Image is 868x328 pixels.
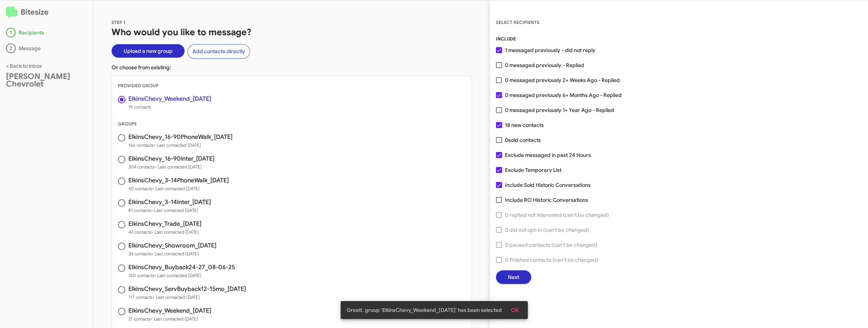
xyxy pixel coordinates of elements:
span: 0 replied not interested (can't be changed) [505,210,609,219]
span: OK [511,303,519,317]
div: 1 [6,28,16,37]
span: • Last contacted [DATE] [154,273,201,278]
span: • Last contacted [DATE] [155,164,202,170]
span: 0 messaged previously 6+ Months Ago - Replied [505,91,622,100]
h3: ElkinsChevy_Trade_[DATE] [128,221,201,227]
h3: ElkinsChevy_3-14Inter_[DATE] [128,199,211,205]
span: 0 paused contacts (can't be changed) [505,240,597,249]
span: 117 contacts [128,294,246,301]
h3: ElkinsChevy_3-14PhoneWalk_[DATE] [128,177,229,183]
button: Upload a new group [112,44,185,58]
span: 0 messaged previously 2+ Weeks Ago - Replied [505,76,620,85]
span: • Last contacted [DATE] [154,142,201,148]
img: logo-minimal.svg [6,7,18,19]
span: 0 finished contacts (can't be changed) [505,255,599,264]
span: 42 contacts [128,228,201,236]
span: 40 contacts [128,185,229,192]
p: Or choose from existing: [112,64,472,71]
span: 304 contacts [128,163,214,171]
span: • Last contacted [DATE] [152,229,199,235]
span: 0 [505,136,541,145]
span: • Last contacted [DATE] [153,294,200,300]
span: Exclude Temporary List [505,165,561,174]
h1: Who would you like to message? [112,26,472,38]
span: 21 contacts [128,315,211,323]
div: INCLUDE [496,35,862,43]
span: 19 contacts [128,103,211,111]
span: 166 contacts [128,142,232,149]
span: Upload a new group [124,44,173,58]
h3: ElkinsChevy_ServBuyback12-15mo_[DATE] [128,286,246,292]
span: 81 contacts [128,207,211,214]
span: Next [508,270,519,284]
span: Great!, group 'ElkinsChevy_Weekend_[DATE]' has been selected [347,306,502,314]
span: • Last contacted [DATE] [151,207,198,213]
div: Message [6,43,87,53]
h2: Bitesize [6,6,87,19]
h3: ElkinsChevy_16-90PhoneWalk_[DATE] [128,134,232,140]
div: [PERSON_NAME] Chevrolet [6,73,87,88]
span: • Last contacted [DATE] [152,251,199,256]
div: GROUPS [112,120,472,128]
span: sold contacts [508,137,541,143]
span: Include Sold Historic Conversations [505,180,591,189]
div: Recipients [6,28,87,37]
h3: ElkinsChevy_Weekend_[DATE] [128,308,211,314]
button: Next [496,270,531,284]
span: STEP 1 [112,19,125,25]
div: 2 [6,43,16,53]
span: 0 messaged previously - Replied [505,61,584,70]
span: 34 contacts [128,250,216,258]
button: OK [505,303,525,317]
span: 0 messaged previously 1+ Year Ago - Replied [505,106,614,115]
h3: ElkinsChevy_16-90Inter_[DATE] [128,156,214,162]
div: PROVIDED GROUP [112,82,472,89]
h3: ElkinsChevy_Showroom_[DATE] [128,243,216,249]
span: SELECT RECIPIENTS [496,19,539,25]
span: Include RO Historic Conversations [505,195,588,204]
span: • Last contacted [DATE] [151,316,198,322]
span: • Last contacted [DATE] [152,186,200,191]
span: Exclude messaged in past 24 Hours [505,151,591,160]
span: 1 messaged previously - did not reply [505,46,596,55]
h3: ElkinsChevy_Buyback24-27_08-06-25 [128,264,235,270]
span: 0 did not opt-in (can't be changed) [505,225,589,234]
a: < Back to inbox [6,63,42,69]
span: 18 new contacts [505,121,544,130]
span: 150 contacts [128,272,235,279]
h3: ElkinsChevy_Weekend_[DATE] [128,96,211,102]
button: Add contacts directly [188,44,250,59]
